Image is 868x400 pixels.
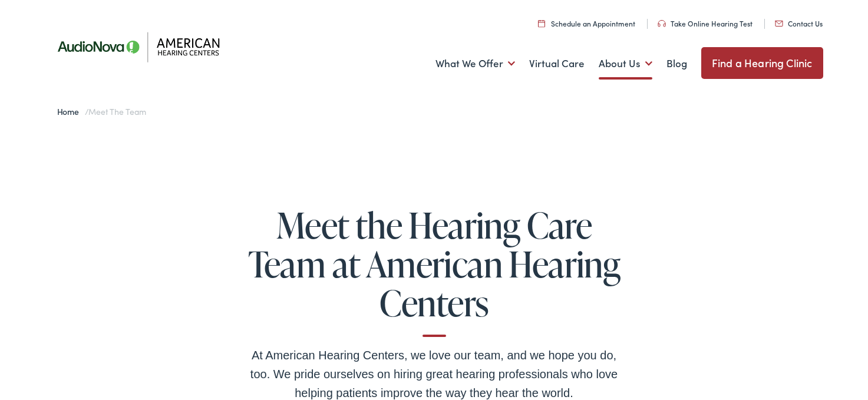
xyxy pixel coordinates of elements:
img: utility icon [658,20,666,27]
a: What We Offer [435,42,515,85]
a: Blog [666,42,687,85]
a: Contact Us [775,18,823,28]
h1: Meet the Hearing Care Team at American Hearing Centers [246,206,623,337]
a: Home [57,105,85,117]
a: About Us [599,42,652,85]
img: utility icon [775,21,783,27]
span: Meet the Team [88,105,146,117]
a: Find a Hearing Clinic [701,47,823,79]
a: Virtual Care [529,42,585,85]
img: utility icon [538,19,545,27]
span: / [57,105,146,117]
a: Take Online Hearing Test [658,18,753,28]
a: Schedule an Appointment [538,18,635,28]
